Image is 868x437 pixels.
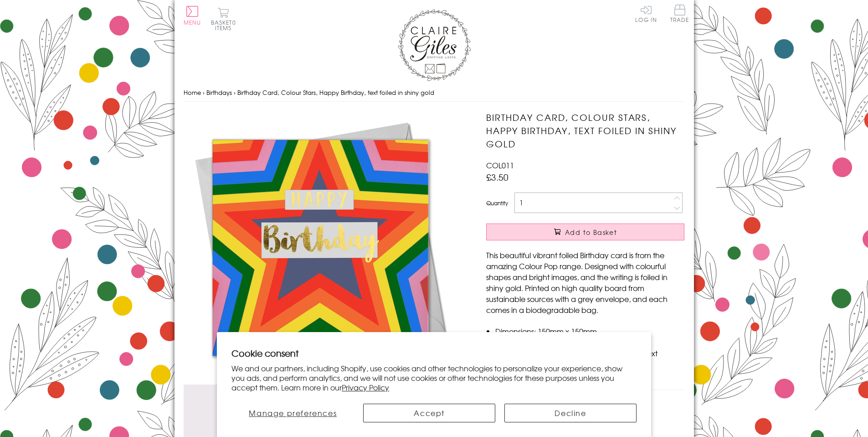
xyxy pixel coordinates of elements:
[504,404,637,422] button: Decline
[486,199,508,207] label: Quantity
[670,5,689,22] span: Trade
[249,407,337,418] span: Manage preferences
[495,326,684,337] li: Dimensions: 150mm x 150mm
[231,347,637,359] h2: Cookie consent
[486,250,684,315] p: This beautiful vibrant foiled Birthday card is from the amazing Colour Pop range. Designed with c...
[363,404,495,422] button: Accept
[398,9,471,81] img: Claire Giles Greetings Cards
[203,88,205,97] span: ›
[486,160,514,171] span: COL011
[215,18,236,32] span: 0 items
[565,228,617,237] span: Add to Basket
[211,7,236,31] button: Basket0 items
[237,88,434,97] span: Birthday Card, Colour Stars, Happy Birthday, text foiled in shiny gold
[231,364,637,392] p: We and our partners, including Shopify, use cookies and other technologies to personalize your ex...
[184,83,685,102] nav: breadcrumbs
[670,5,689,24] a: Trade
[342,382,389,393] a: Privacy Policy
[231,404,354,422] button: Manage preferences
[184,111,457,385] img: Birthday Card, Colour Stars, Happy Birthday, text foiled in shiny gold
[486,224,684,240] button: Add to Basket
[184,18,201,26] span: Menu
[234,88,236,97] span: ›
[635,5,657,22] a: Log In
[184,88,201,97] a: Home
[486,111,684,150] h1: Birthday Card, Colour Stars, Happy Birthday, text foiled in shiny gold
[486,171,508,183] span: £3.50
[184,6,201,25] button: Menu
[206,88,232,97] a: Birthdays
